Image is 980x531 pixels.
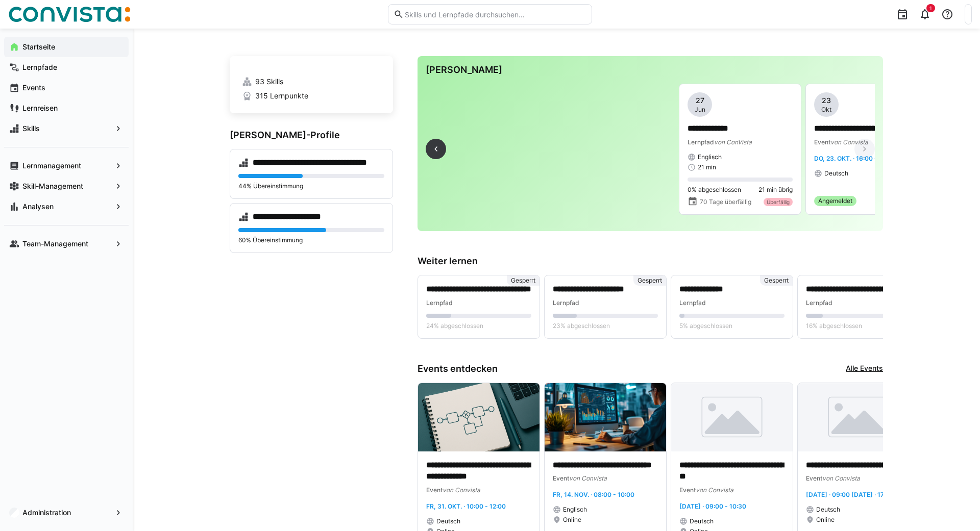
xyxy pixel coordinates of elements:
[806,299,832,307] span: Lernpfad
[679,322,732,330] span: 5% abgeschlossen
[443,486,480,494] span: von Convista
[426,502,506,510] span: Fr, 31. Okt. · 10:00 - 12:00
[806,474,822,482] span: Event
[822,474,860,482] span: von Convista
[679,502,746,510] span: [DATE] · 09:00 - 10:30
[638,276,662,285] span: Gesperrt
[846,363,883,374] a: Alle Events
[404,10,586,19] input: Skills und Lernpfade durchsuchen…
[426,322,483,330] span: 24% abgeschlossen
[563,505,587,514] span: Englisch
[255,91,308,101] span: 315 Lernpunkte
[553,299,579,307] span: Lernpfad
[511,276,535,285] span: Gesperrt
[553,491,634,498] span: Fr, 14. Nov. · 08:00 - 10:00
[698,163,716,171] span: 21 min
[242,77,381,87] a: 93 Skills
[569,474,607,482] span: von Convista
[696,95,704,106] span: 27
[798,383,919,451] img: image
[679,299,706,307] span: Lernpfad
[806,491,894,498] span: [DATE] · 09:00 [DATE] · 17:00
[238,182,384,190] p: 44% Übereinstimmung
[695,106,705,114] span: Jun
[690,517,714,525] span: Deutsch
[671,383,793,451] img: image
[688,186,741,194] span: 0% abgeschlossen
[814,155,896,162] span: Do, 23. Okt. · 16:00 - 18:00
[563,516,581,524] span: Online
[238,236,384,244] p: 60% Übereinstimmung
[436,517,460,525] span: Deutsch
[426,299,453,307] span: Lernpfad
[426,64,875,75] h3: [PERSON_NAME]
[418,383,540,451] img: image
[688,138,714,146] span: Lernpfad
[418,363,498,374] h3: Events entdecken
[929,5,932,11] span: 1
[230,130,393,141] h3: [PERSON_NAME]-Profile
[418,256,883,267] h3: Weiter lernen
[700,198,751,206] span: 70 Tage überfällig
[696,486,733,494] span: von Convista
[764,198,793,206] div: Überfällig
[818,197,852,205] span: Angemeldet
[553,474,569,482] span: Event
[822,95,831,106] span: 23
[806,322,862,330] span: 16% abgeschlossen
[553,322,610,330] span: 23% abgeschlossen
[764,276,789,285] span: Gesperrt
[679,486,696,494] span: Event
[816,516,835,524] span: Online
[830,138,868,146] span: von Convista
[814,138,830,146] span: Event
[255,77,283,87] span: 93 Skills
[698,153,722,161] span: Englisch
[545,383,666,451] img: image
[821,106,831,114] span: Okt
[758,186,793,194] span: 21 min übrig
[426,486,443,494] span: Event
[816,505,840,514] span: Deutsch
[824,169,848,178] span: Deutsch
[714,138,752,146] span: von ConVista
